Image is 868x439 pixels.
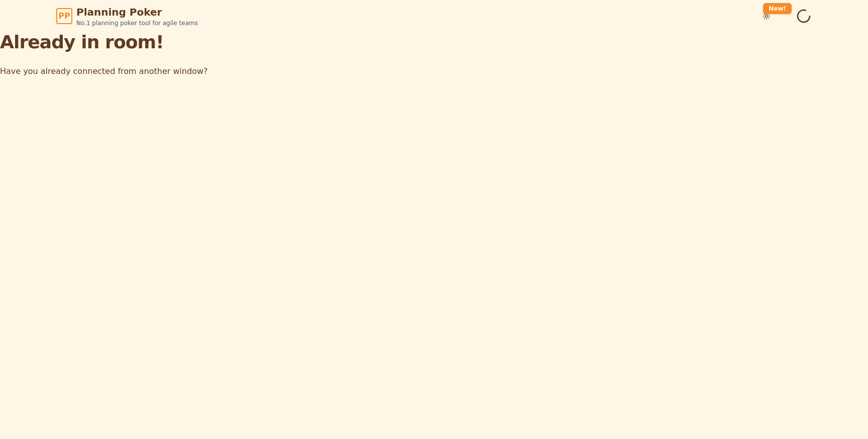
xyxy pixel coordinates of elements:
a: PPPlanning PokerNo.1 planning poker tool for agile teams [56,5,198,27]
span: No.1 planning poker tool for agile teams [76,19,198,27]
span: PP [58,10,70,22]
div: New! [763,3,792,14]
span: Planning Poker [76,5,198,19]
button: New! [757,7,776,25]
